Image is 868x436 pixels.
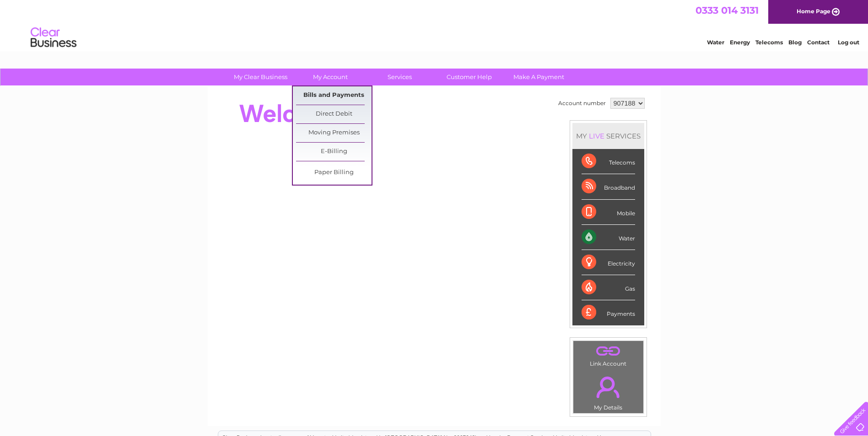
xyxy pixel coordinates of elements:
[296,86,372,105] a: Bills and Payments
[582,174,635,199] div: Broadband
[587,132,606,140] div: LIVE
[788,39,802,46] a: Blog
[582,300,635,325] div: Payments
[573,340,644,369] td: Link Account
[30,24,77,52] img: logo.png
[582,149,635,174] div: Telecoms
[573,369,644,414] td: My Details
[362,69,437,85] a: Services
[296,143,372,161] a: E-Billing
[296,164,372,182] a: Paper Billing
[582,275,635,300] div: Gas
[572,123,644,149] div: MY SERVICES
[695,5,759,16] a: 0333 014 3131
[576,371,641,403] a: .
[296,124,372,142] a: Moving Premises
[707,39,724,46] a: Water
[807,39,830,46] a: Contact
[582,225,635,250] div: Water
[576,343,641,359] a: .
[296,105,372,123] a: Direct Debit
[223,69,298,85] a: My Clear Business
[218,5,651,44] div: Clear Business is a trading name of Verastar Limited (registered in [GEOGRAPHIC_DATA] No. 3667643...
[501,69,577,85] a: Make A Payment
[556,96,608,111] td: Account number
[292,69,368,85] a: My Account
[838,39,859,46] a: Log out
[582,200,635,225] div: Mobile
[582,250,635,275] div: Electricity
[730,39,750,46] a: Energy
[431,69,507,85] a: Customer Help
[755,39,783,46] a: Telecoms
